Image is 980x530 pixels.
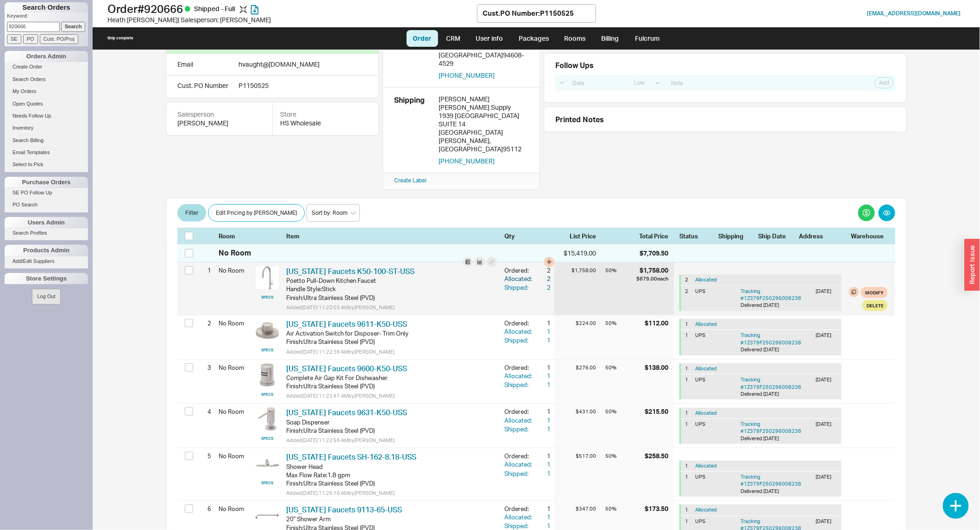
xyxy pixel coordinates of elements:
div: 1939 [GEOGRAPHIC_DATA] [439,112,528,120]
div: 1 [534,469,551,478]
div: Address [799,232,845,240]
div: 2 [534,274,551,283]
input: SE [7,34,21,44]
div: $15,419.00 [554,249,596,258]
div: No Room [219,248,251,258]
h1: Search Orders [5,2,88,12]
a: CRM [440,30,467,47]
div: P1150525 [239,81,348,90]
button: Log Out [32,289,60,304]
div: $517.00 [554,452,596,460]
a: SE PO Follow Up [5,188,88,198]
button: Allocated:1 [504,513,551,521]
div: 2 [200,315,211,331]
div: 6 [200,501,211,517]
div: Finish : Ultra Stainless Steel (PVD) [286,293,497,302]
a: SPECS [261,392,273,397]
div: 1 [534,513,551,521]
div: Ordered: [504,319,534,327]
div: 2 [685,288,691,309]
div: 1 [534,327,551,336]
div: 50 % [605,266,634,274]
button: Allocated [695,462,717,469]
div: 1 [685,462,691,469]
div: Allocated: [504,513,534,521]
a: Search Orders [5,75,88,84]
div: Room [219,232,252,240]
div: Heath [PERSON_NAME] | Salesperson: [PERSON_NAME] [107,15,477,25]
h1: Order # 920666 [107,2,477,15]
div: Status [679,232,713,240]
div: 50 % [605,363,643,372]
input: Date [567,77,627,89]
div: 1 [534,522,551,530]
a: PO Search [5,200,88,210]
a: Tracking #1Z379F250296008238 [741,288,801,301]
div: [DATE] [816,332,838,353]
div: Added [DATE] 11:22:39 AM by [PERSON_NAME] [286,348,497,355]
img: 9631-K50_vcijy2 [256,407,279,430]
a: Order [407,30,438,47]
div: $7,709.50 [640,249,668,258]
button: Shipped:2 [504,283,551,292]
a: [US_STATE] Faucets 9113-65-USS [286,505,402,514]
div: Complete Air Gap Kit For Dishwasher [286,374,497,382]
div: Added [DATE] 11:22:47 AM by [PERSON_NAME] [286,392,497,399]
div: No Room [219,315,252,331]
div: 1 [685,332,691,353]
div: Added [DATE] 11:25:10 AM by [PERSON_NAME] [286,489,497,497]
button: Allocated:1 [504,460,551,468]
a: SPECS [261,295,273,300]
div: Allocated: [504,327,534,336]
div: EMERYVILLE , [GEOGRAPHIC_DATA] 94608-4529 [439,43,528,68]
a: Tracking #1Z379F250296008238 [741,421,801,434]
div: Salesperson [177,110,261,119]
button: Allocated [695,506,717,513]
button: Shipped:1 [504,522,551,530]
span: Delivered [741,391,762,397]
div: Printed Notes [555,114,895,125]
a: Rooms [558,30,592,47]
input: Cust. PO/Proj [40,34,78,44]
div: Finish : Ultra Stainless Steel (PVD) [286,479,497,487]
div: [PERSON_NAME] Supply [439,103,528,112]
span: UPS [695,288,705,294]
div: Allocated: [504,416,534,424]
a: Add/Edit Suppliers [5,256,88,266]
div: Store [280,110,371,119]
div: No Room [219,404,252,419]
div: 1 [534,407,551,416]
div: 1 [534,380,551,389]
div: $1,758.00 [636,266,668,274]
div: 1 [534,372,551,380]
div: 50 % [605,505,643,513]
div: Air Activation Switch for Disposer- Trim Only [286,329,497,337]
div: No Room [219,501,252,517]
div: Item [286,232,501,240]
div: 1 [534,336,551,344]
span: [DATE] [763,435,779,442]
div: Max Flow Rate : 1.8 gpm [286,471,497,479]
button: Allocated:2 [504,274,551,283]
a: [US_STATE] Faucets 9600-K50-USS [286,364,407,373]
div: Finish : Ultra Stainless Steel (PVD) [286,382,497,390]
div: Finish : Ultra Stainless Steel (PVD) [286,337,497,346]
a: SPECS [261,436,273,441]
a: [EMAIL_ADDRESS][DOMAIN_NAME] [867,10,961,17]
div: 1 [685,321,691,328]
button: Add [875,77,893,88]
a: My Orders [5,87,88,96]
div: [GEOGRAPHIC_DATA][PERSON_NAME] , [GEOGRAPHIC_DATA] 95112 [439,128,528,153]
button: Allocated [695,276,717,283]
div: $431.00 [554,407,596,416]
div: Ordered: [504,505,534,513]
div: [DATE] [816,288,838,309]
span: UPS [695,376,705,383]
button: Allocated [695,321,717,328]
div: Finish : Ultra Stainless Steel (PVD) [286,426,497,435]
div: 5 [200,448,211,464]
div: Qty [504,232,551,240]
div: $347.00 [554,505,596,513]
a: Create Label [394,177,427,184]
button: Allocated [695,365,717,372]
